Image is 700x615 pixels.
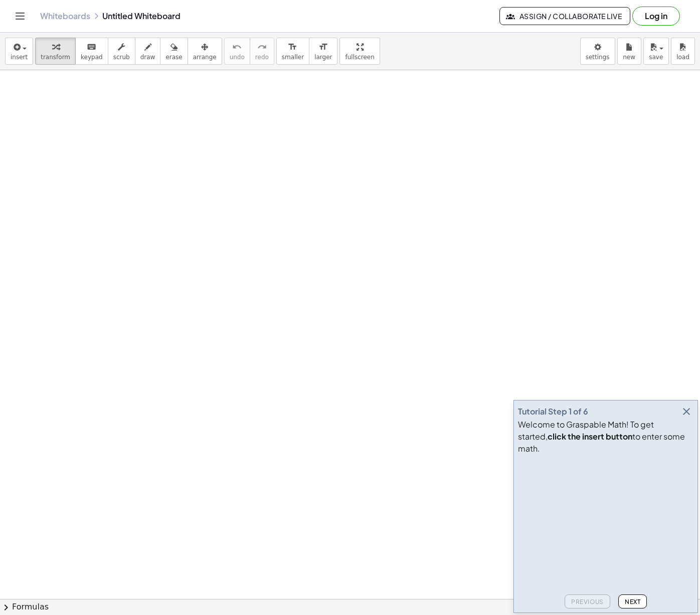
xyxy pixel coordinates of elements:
button: erase [160,38,188,65]
button: redoredo [250,38,274,65]
span: draw [140,54,155,61]
i: keyboard [87,41,96,53]
button: new [617,38,641,65]
span: undo [230,54,245,61]
div: Welcome to Graspable Math! To get started, to enter some math. [518,419,693,455]
button: undoundo [224,38,250,65]
span: new [623,54,635,61]
div: Tutorial Step 1 of 6 [518,405,588,418]
button: fullscreen [339,38,380,65]
button: Next [618,594,647,608]
button: format_sizelarger [309,38,337,65]
span: scrub [113,54,130,61]
span: save [649,54,663,61]
i: format_size [288,41,297,53]
span: keypad [81,54,103,61]
span: redo [255,54,269,61]
button: arrange [188,38,222,65]
button: save [643,38,669,65]
span: smaller [282,54,304,61]
a: Whiteboards [40,11,90,21]
span: load [676,54,689,61]
span: larger [314,54,332,61]
button: keyboardkeypad [75,38,108,65]
b: click the insert button [548,431,632,442]
button: draw [135,38,161,65]
button: transform [35,38,76,65]
span: Assign / Collaborate Live [508,12,622,21]
span: fullscreen [345,54,374,61]
button: scrub [108,38,135,65]
i: redo [257,41,267,53]
i: undo [232,41,242,53]
span: Next [625,598,640,605]
button: load [671,38,695,65]
span: settings [586,54,610,61]
span: arrange [193,54,217,61]
button: Assign / Collaborate Live [499,7,630,25]
button: format_sizesmaller [276,38,309,65]
button: Log in [632,7,680,26]
i: format_size [318,41,328,53]
span: transform [41,54,70,61]
button: settings [580,38,615,65]
button: insert [5,38,33,65]
span: insert [11,54,28,61]
span: erase [165,54,182,61]
button: Toggle navigation [12,8,28,24]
